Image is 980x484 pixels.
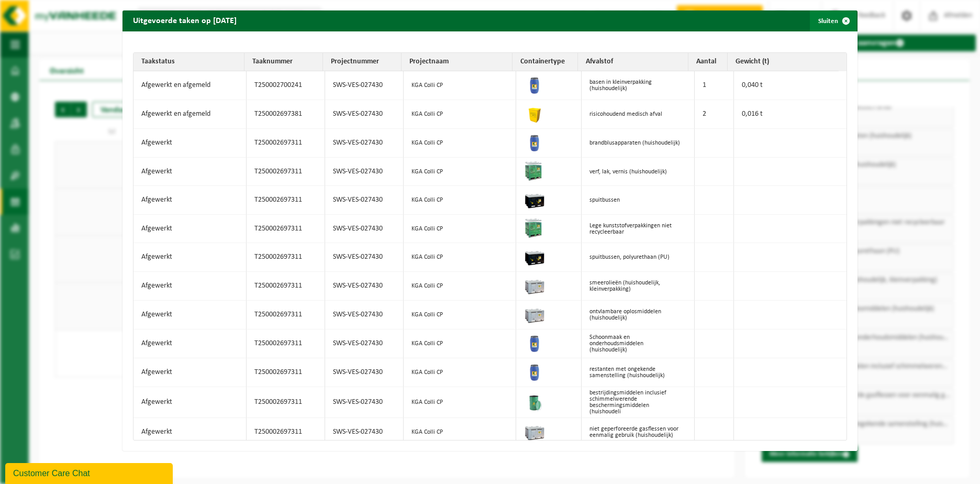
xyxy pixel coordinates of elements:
td: SWS-VES-027430 [325,329,404,358]
td: spuitbussen [582,186,695,215]
img: PB-LB-0680-HPE-GY-11 [524,303,545,324]
td: T250002697311 [247,329,325,358]
td: verf, lak, vernis (huishoudelijk) [582,158,695,186]
th: Projectnaam [402,53,513,71]
td: T250002697311 [247,129,325,158]
td: T250002697311 [247,418,325,446]
td: KGA Colli CP [404,100,517,129]
td: SWS-VES-027430 [325,243,404,272]
td: Afgewerkt [133,158,247,186]
th: Gewicht (t) [728,53,839,71]
img: PB-OT-0120-HPE-00-02 [524,74,545,95]
td: SWS-VES-027430 [325,301,404,329]
td: Afgewerkt [133,387,247,418]
td: Lege kunststofverpakkingen niet recycleerbaar [582,215,695,243]
img: PB-LB-0680-HPE-BK-11 [524,189,545,210]
button: Sluiten [810,10,856,31]
td: KGA Colli CP [404,418,517,446]
img: PB-LB-0680-HPE-GY-11 [524,421,545,442]
th: Containertype [513,53,578,71]
td: SWS-VES-027430 [325,418,404,446]
th: Taakstatus [133,53,244,71]
td: T250002697381 [247,100,325,129]
td: SWS-VES-027430 [325,272,404,301]
img: PB-HB-1400-HPE-GN-11 [524,160,543,181]
td: SWS-VES-027430 [325,100,404,129]
td: T250002697311 [247,158,325,186]
img: PB-OT-0200-MET-00-02 [524,391,545,412]
th: Afvalstof [578,53,689,71]
td: SWS-VES-027430 [325,387,404,418]
img: PB-HB-1400-HPE-GN-11 [524,217,543,238]
img: PB-LB-0680-HPE-BK-11 [524,246,545,267]
img: LP-SB-00050-HPE-22 [524,103,545,124]
td: T250002697311 [247,358,325,387]
td: T250002697311 [247,301,325,329]
td: bestrijdingsmiddelen inclusief schimmelwerende beschermingsmiddelen (huishoudeli [582,387,695,418]
td: Afgewerkt [133,129,247,158]
td: spuitbussen, polyurethaan (PU) [582,243,695,272]
td: Afgewerkt [133,215,247,243]
td: Afgewerkt [133,301,247,329]
img: PB-OT-0120-HPE-00-02 [524,131,545,152]
td: Afgewerkt [133,243,247,272]
td: 1 [695,71,734,100]
td: SWS-VES-027430 [325,358,404,387]
td: Afgewerkt [133,272,247,301]
td: T250002697311 [247,243,325,272]
td: KGA Colli CP [404,329,517,358]
td: Schoonmaak en onderhoudsmiddelen (huishoudelijk) [582,329,695,358]
td: T250002697311 [247,387,325,418]
td: SWS-VES-027430 [325,158,404,186]
td: SWS-VES-027430 [325,71,404,100]
td: restanten met ongekende samenstelling (huishoudelijk) [582,358,695,387]
td: Afgewerkt en afgemeld [133,71,247,100]
td: KGA Colli CP [404,186,517,215]
td: brandblusapparaten (huishoudelijk) [582,129,695,158]
iframe: chat widget [5,461,175,484]
td: T250002697311 [247,186,325,215]
td: KGA Colli CP [404,301,517,329]
td: Afgewerkt [133,329,247,358]
td: basen in kleinverpakking (huishoudelijk) [582,71,695,100]
td: ontvlambare oplosmiddelen (huishoudelijk) [582,301,695,329]
td: KGA Colli CP [404,358,517,387]
td: SWS-VES-027430 [325,215,404,243]
img: PB-LB-0680-HPE-GY-11 [524,274,545,295]
td: KGA Colli CP [404,158,517,186]
img: PB-OT-0120-HPE-00-02 [524,332,545,353]
td: Afgewerkt [133,186,247,215]
th: Taaknummer [244,53,323,71]
img: PB-OT-0120-HPE-00-02 [524,361,545,382]
td: KGA Colli CP [404,387,517,418]
td: risicohoudend medisch afval [582,100,695,129]
th: Projectnummer [323,53,402,71]
td: T250002697311 [247,272,325,301]
td: KGA Colli CP [404,243,517,272]
td: Afgewerkt [133,358,247,387]
h2: Uitgevoerde taken op [DATE] [122,10,247,30]
td: 0,016 t [734,100,847,129]
td: Afgewerkt en afgemeld [133,100,247,129]
td: SWS-VES-027430 [325,186,404,215]
th: Aantal [688,53,728,71]
td: smeerolieën (huishoudelijk, kleinverpakking) [582,272,695,301]
td: 0,040 t [734,71,847,100]
td: 2 [695,100,734,129]
td: niet geperforeerde gasflessen voor eenmalig gebruik (huishoudelijk) [582,418,695,446]
td: KGA Colli CP [404,71,517,100]
td: KGA Colli CP [404,215,517,243]
td: SWS-VES-027430 [325,129,404,158]
td: T250002697311 [247,215,325,243]
td: T250002700241 [247,71,325,100]
td: KGA Colli CP [404,272,517,301]
td: KGA Colli CP [404,129,517,158]
td: Afgewerkt [133,418,247,446]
